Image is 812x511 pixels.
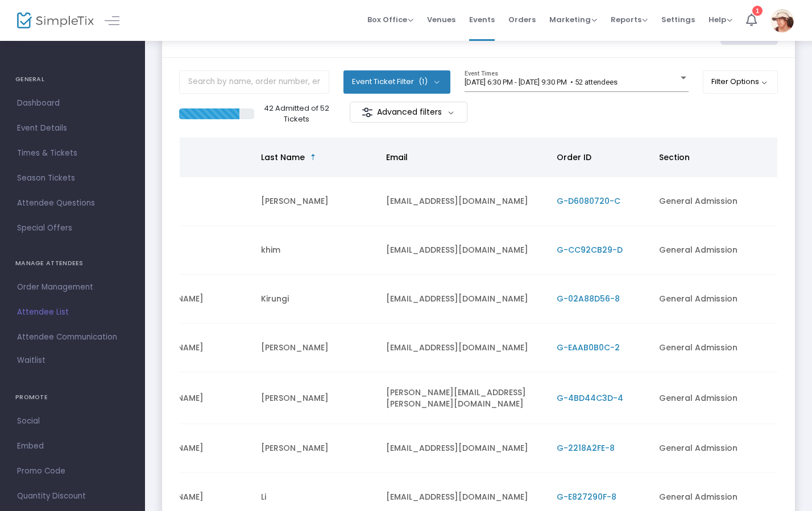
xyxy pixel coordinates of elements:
span: G-D6080720-C [557,195,620,207]
td: [EMAIL_ADDRESS][DOMAIN_NAME] [379,324,550,372]
span: Season Tickets [17,171,128,186]
span: G-02A88D56-8 [557,293,620,304]
span: Event Details [17,121,128,136]
button: Filter Options [703,70,778,93]
span: Box Office [367,14,413,25]
td: [PERSON_NAME] [129,275,254,324]
img: filter [362,107,373,118]
span: Help [709,14,732,25]
td: General Admission [652,372,777,424]
td: [PERSON_NAME] [254,177,379,226]
span: Social [17,414,128,429]
td: [PERSON_NAME] [254,372,379,424]
span: Reports [611,14,648,25]
span: G-EAAB0B0C-2 [557,342,620,353]
td: alexsia [129,226,254,275]
span: Embed [17,439,128,454]
h4: PROMOTE [15,386,130,409]
span: [DATE] 6:30 PM - [DATE] 9:30 PM • 52 attendees [465,78,618,86]
span: Order Management [17,280,128,295]
td: [PERSON_NAME] [254,424,379,473]
span: Email [386,152,408,163]
div: 1 [752,6,763,16]
td: [EMAIL_ADDRESS][DOMAIN_NAME] [379,226,550,275]
td: [EMAIL_ADDRESS][DOMAIN_NAME] [379,275,550,324]
td: [PERSON_NAME][EMAIL_ADDRESS][PERSON_NAME][DOMAIN_NAME] [379,372,550,424]
td: General Admission [652,275,777,324]
span: Settings [661,5,695,34]
td: [PERSON_NAME] [254,324,379,372]
span: Section [659,152,690,163]
span: Times & Tickets [17,146,128,161]
span: Events [469,5,495,34]
td: [PERSON_NAME] [129,372,254,424]
m-button: Advanced filters [350,102,467,123]
td: Kirungi [254,275,379,324]
td: [EMAIL_ADDRESS][DOMAIN_NAME] [379,177,550,226]
span: G-4BD44C3D-4 [557,392,623,404]
td: [PERSON_NAME] [129,324,254,372]
span: Attendee Questions [17,196,128,211]
h4: GENERAL [15,68,130,91]
td: General Admission [652,424,777,473]
span: (1) [419,77,428,86]
span: Venues [427,5,455,34]
span: Sortable [309,153,318,162]
td: General Admission [652,324,777,372]
span: Promo Code [17,464,128,479]
span: Orders [508,5,536,34]
span: Dashboard [17,96,128,111]
input: Search by name, order number, email, ip address [179,70,329,94]
td: General Admission [652,177,777,226]
span: Last Name [261,152,305,163]
span: Quantity Discount [17,489,128,504]
span: Special Offers [17,221,128,236]
button: Event Ticket Filter(1) [343,70,450,93]
td: Ben [129,177,254,226]
p: 42 Admitted of 52 Tickets [259,103,334,125]
td: General Admission [652,226,777,275]
td: khim [254,226,379,275]
span: Waitlist [17,355,45,366]
span: Marketing [549,14,597,25]
span: Attendee Communication [17,330,128,345]
span: Attendee List [17,305,128,320]
td: [PERSON_NAME] [129,424,254,473]
span: G-CC92CB29-D [557,244,623,256]
span: G-E827290F-8 [557,491,616,502]
h4: MANAGE ATTENDEES [15,252,130,275]
span: Order ID [557,152,591,163]
span: G-2218A2FE-8 [557,442,615,454]
td: [EMAIL_ADDRESS][DOMAIN_NAME] [379,424,550,473]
